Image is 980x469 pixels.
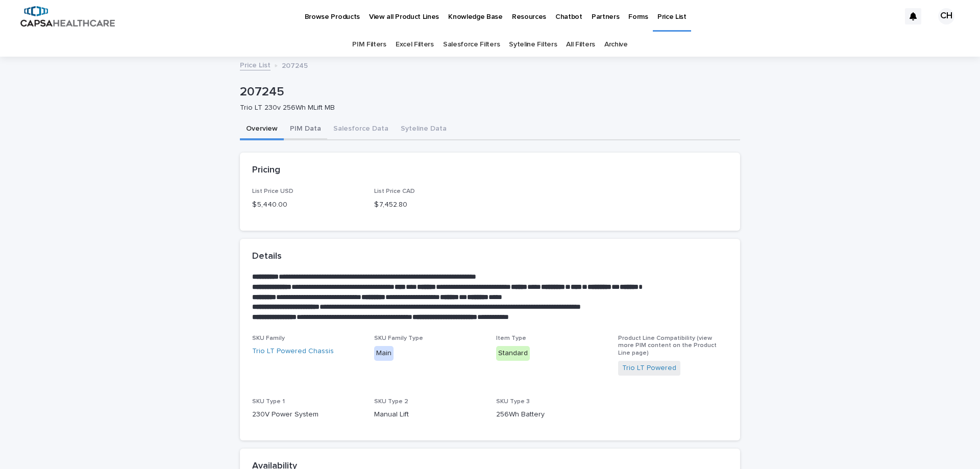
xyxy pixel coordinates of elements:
h2: Pricing [252,165,280,176]
span: SKU Type 3 [496,399,530,405]
a: Price List [240,59,271,70]
p: Trio LT 230v 256Wh MLift MB [240,104,732,112]
div: Main [374,346,394,361]
img: B5p4sRfuTuC72oLToeu7 [20,6,115,27]
a: Salesforce Filters [443,33,500,57]
a: All Filters [566,33,595,57]
a: PIM Filters [352,33,386,57]
span: Product Line Compatibility (view more PIM content on the Product Line page) [618,335,717,356]
p: 256Wh Battery [496,409,606,420]
p: 230V Power System [252,409,362,420]
button: Salesforce Data [327,119,395,140]
a: Syteline Filters [509,33,557,57]
p: $ 7,452.80 [374,200,484,210]
div: CH [938,8,954,24]
a: Archive [604,33,628,57]
span: List Price USD [252,188,293,194]
div: Standard [496,346,530,361]
span: SKU Type 2 [374,399,408,405]
h2: Details [252,251,282,262]
p: 207245 [240,85,736,100]
span: SKU Family [252,335,285,341]
p: Manual Lift [374,409,484,420]
span: SKU Type 1 [252,399,285,405]
button: Syteline Data [395,119,453,140]
p: 207245 [282,59,308,70]
span: SKU Family Type [374,335,423,341]
button: PIM Data [284,119,327,140]
a: Trio LT Powered [622,363,676,374]
a: Trio LT Powered Chassis [252,346,334,357]
a: Excel Filters [396,33,434,57]
span: List Price CAD [374,188,415,194]
p: $ 5,440.00 [252,200,362,210]
span: Item Type [496,335,526,341]
button: Overview [240,119,284,140]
